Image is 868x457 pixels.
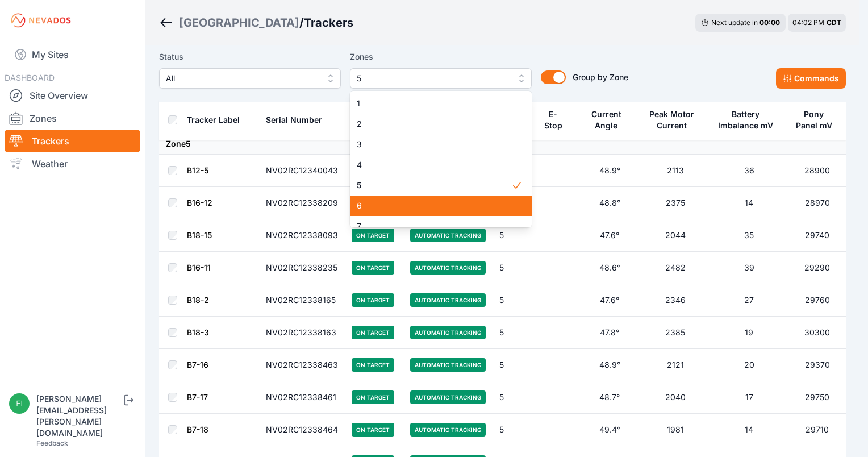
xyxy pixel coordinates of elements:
span: 3 [357,139,511,150]
span: 2 [357,118,511,130]
button: 5 [350,68,532,89]
span: 1 [357,98,511,109]
span: 6 [357,200,511,211]
span: 5 [357,180,511,191]
span: 4 [357,159,511,171]
div: 5 [350,91,532,227]
span: 7 [357,221,511,232]
span: 5 [357,72,509,85]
